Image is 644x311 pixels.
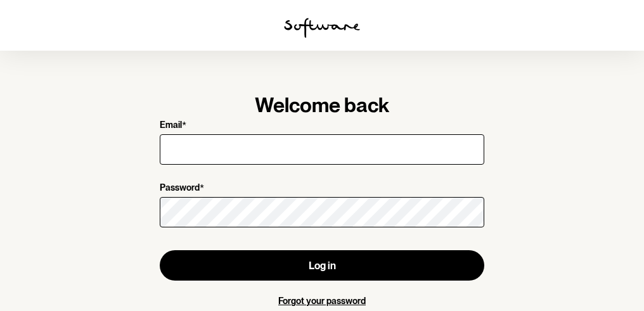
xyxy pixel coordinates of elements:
[160,182,200,194] p: Password
[160,96,484,115] h1: Welcome back
[160,120,182,132] p: Email
[278,296,366,306] a: Forgot your password
[284,18,360,38] img: software logo
[160,250,484,281] button: Log in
